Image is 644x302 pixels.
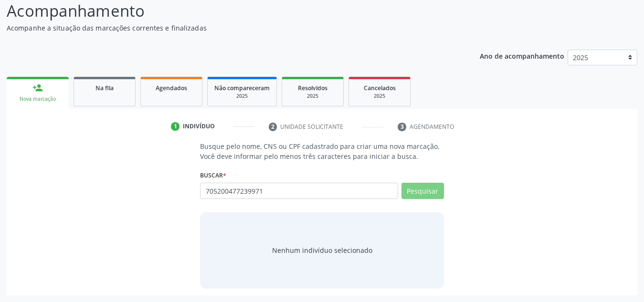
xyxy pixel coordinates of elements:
[214,84,270,92] span: Não compareceram
[156,84,187,92] span: Agendados
[200,141,444,161] p: Busque pelo nome, CNS ou CPF cadastrado para criar uma nova marcação. Você deve informar pelo men...
[401,183,444,199] button: Pesquisar
[214,93,270,100] div: 2025
[289,93,337,100] div: 2025
[32,83,43,93] div: person_add
[13,95,62,103] div: Nova marcação
[200,183,398,199] input: Busque por nome, CNS ou CPF
[272,245,372,255] div: Nenhum indivíduo selecionado
[7,23,448,33] p: Acompanhe a situação das marcações correntes e finalizadas
[200,168,226,183] label: Buscar
[183,122,215,131] div: Indivíduo
[95,84,114,92] span: Na fila
[356,93,403,100] div: 2025
[364,84,396,92] span: Cancelados
[298,84,327,92] span: Resolvidos
[171,122,179,131] div: 1
[480,50,564,62] p: Ano de acompanhamento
